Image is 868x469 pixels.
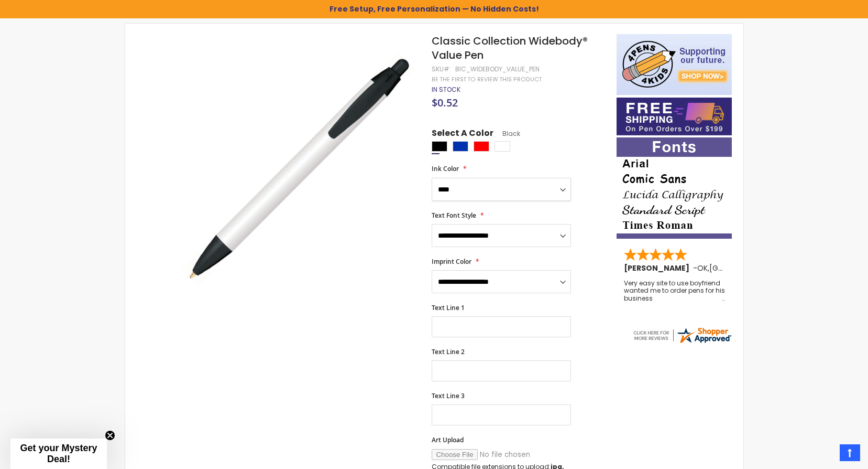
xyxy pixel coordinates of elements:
[432,391,465,400] span: Text Line 3
[617,98,732,135] img: Free shipping on orders over $199
[453,141,468,152] div: Blue
[493,129,520,138] span: Black
[432,303,465,312] span: Text Line 1
[432,34,588,62] span: Classic Collection Widebody® Value Pen
[432,164,459,173] span: Ink Color
[617,137,732,239] img: font-personalization-examples
[432,141,447,152] div: Black
[432,435,464,444] span: Art Upload
[432,65,451,73] strong: SKU
[105,430,115,441] button: Close teaser
[432,257,471,266] span: Imprint Color
[10,439,107,469] div: Get your Mystery Deal!Close teaser
[697,263,708,273] span: OK
[432,347,465,356] span: Text Line 2
[20,443,97,464] span: Get your Mystery Deal!
[474,141,489,152] div: Red
[432,76,542,83] a: Be the first to review this product
[632,326,732,345] img: 4pens.com widget logo
[495,141,510,152] div: White
[693,263,786,273] span: - ,
[617,34,732,95] img: 4pens 4 kids
[455,65,540,73] div: bic_widebody_value_pen
[709,263,786,273] span: [GEOGRAPHIC_DATA]
[432,85,460,94] span: In stock
[432,86,460,94] div: Availability
[624,280,726,302] div: Very easy site to use boyfriend wanted me to order pens for his business
[432,211,476,220] span: Text Font Style
[432,127,493,142] span: Select A Color
[624,263,693,273] span: [PERSON_NAME]
[179,49,418,289] img: bic_widebody_value_side_black_1.jpg
[632,338,732,347] a: 4pens.com certificate URL
[432,95,458,110] span: $0.52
